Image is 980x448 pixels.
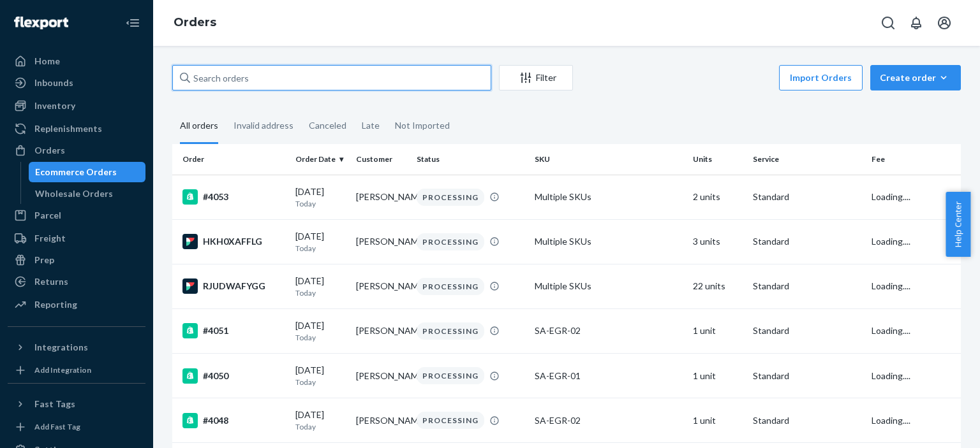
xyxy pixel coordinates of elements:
[8,140,145,161] a: Orders
[530,175,687,219] td: Multiple SKUs
[290,144,351,175] th: Order Date
[535,370,682,382] div: SA-EGR-01
[417,367,484,384] div: PROCESSING
[351,308,412,353] td: [PERSON_NAME]
[295,185,346,209] div: [DATE]
[295,275,346,298] div: [DATE]
[417,412,484,429] div: PROCESSING
[34,254,54,266] div: Prep
[753,280,861,293] p: Standard
[182,368,285,384] div: #4050
[753,191,861,203] p: Standard
[946,192,970,257] button: Help Center
[163,4,226,41] ol: breadcrumbs
[34,275,68,288] div: Returns
[182,189,285,205] div: #4053
[34,122,102,135] div: Replenishments
[174,15,216,29] a: Orders
[535,414,682,427] div: SA-EGR-02
[309,109,346,142] div: Canceled
[8,250,145,270] a: Prep
[29,162,146,182] a: Ecommerce Orders
[35,166,117,178] div: Ecommerce Orders
[688,219,748,264] td: 3 units
[8,394,145,414] button: Fast Tags
[500,71,572,84] div: Filter
[8,271,145,292] a: Returns
[870,65,961,90] button: Create order
[35,187,113,200] div: Wholesale Orders
[34,341,88,354] div: Integrations
[234,109,293,142] div: Invalid address
[8,205,145,226] a: Parcel
[295,364,346,387] div: [DATE]
[34,398,75,410] div: Fast Tags
[688,144,748,175] th: Units
[295,377,346,387] p: Today
[866,354,961,398] td: Loading....
[8,419,145,435] a: Add Fast Tag
[688,354,748,398] td: 1 unit
[866,264,961,308] td: Loading....
[182,278,285,294] div: RJUDWAFYGG
[295,287,346,298] p: Today
[8,337,145,358] button: Integrations
[34,76,73,89] div: Inbounds
[8,119,145,139] a: Replenishments
[499,65,573,90] button: Filter
[417,322,484,340] div: PROCESSING
[34,99,75,112] div: Inventory
[753,235,861,248] p: Standard
[8,294,145,315] a: Reporting
[182,413,285,428] div: #4048
[34,232,66,245] div: Freight
[417,189,484,206] div: PROCESSING
[932,10,957,36] button: Open account menu
[880,71,951,84] div: Create order
[866,308,961,353] td: Loading....
[34,144,65,157] div: Orders
[295,332,346,343] p: Today
[351,354,412,398] td: [PERSON_NAME]
[688,264,748,308] td: 22 units
[180,109,218,144] div: All orders
[412,144,530,175] th: Status
[172,144,290,175] th: Order
[748,144,866,175] th: Service
[34,298,77,311] div: Reporting
[14,17,68,29] img: Flexport logo
[34,55,60,68] div: Home
[417,233,484,250] div: PROCESSING
[866,144,961,175] th: Fee
[688,175,748,219] td: 2 units
[875,10,901,36] button: Open Search Box
[753,370,861,382] p: Standard
[356,154,406,164] div: Customer
[295,319,346,343] div: [DATE]
[34,209,61,222] div: Parcel
[688,308,748,353] td: 1 unit
[530,264,687,308] td: Multiple SKUs
[29,184,146,204] a: Wholesale Orders
[295,408,346,432] div: [DATE]
[351,398,412,443] td: [PERSON_NAME]
[8,228,145,249] a: Freight
[295,243,346,254] p: Today
[779,65,863,90] button: Import Orders
[8,363,145,378] a: Add Integration
[8,51,145,71] a: Home
[182,234,285,249] div: HKH0XAFFLG
[172,65,491,90] input: Search orders
[8,73,145,93] a: Inbounds
[120,10,145,36] button: Close Navigation
[753,414,861,427] p: Standard
[295,198,346,209] p: Today
[8,96,145,116] a: Inventory
[866,219,961,264] td: Loading....
[530,219,687,264] td: Multiple SKUs
[351,175,412,219] td: [PERSON_NAME]
[395,109,450,142] div: Not Imported
[295,421,346,432] p: Today
[866,398,961,443] td: Loading....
